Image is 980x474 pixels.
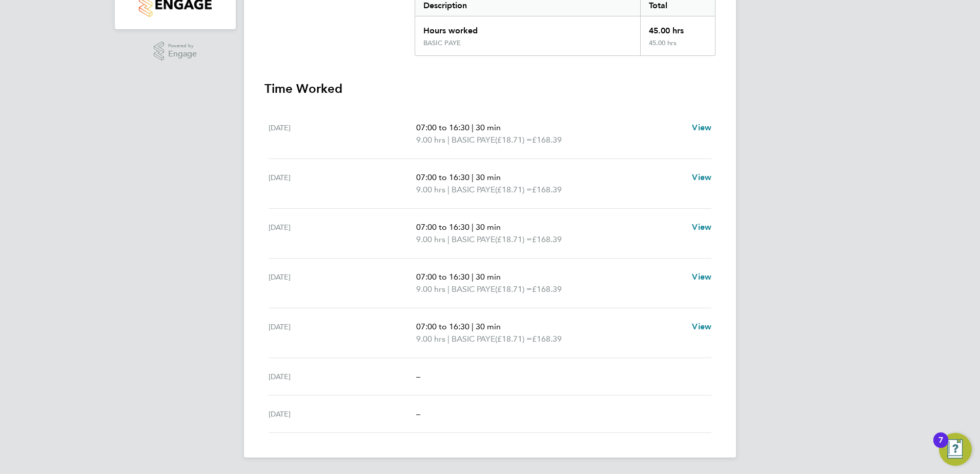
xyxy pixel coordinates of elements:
[416,123,469,132] span: 07:00 to 16:30
[532,185,562,194] span: £168.39
[452,233,495,246] span: BASIC PAYE
[264,81,716,97] h3: Time Worked
[168,42,197,50] span: Powered by
[154,42,197,61] a: Powered byEngage
[168,50,197,58] span: Engage
[269,221,416,246] div: [DATE]
[692,222,711,232] span: View
[472,272,474,282] span: |
[416,284,445,294] span: 9.00 hrs
[416,334,445,344] span: 9.00 hrs
[447,334,450,344] span: |
[415,16,640,39] div: Hours worked
[416,371,420,381] span: –
[692,221,711,233] a: View
[532,135,562,145] span: £168.39
[692,272,711,282] span: View
[476,172,501,182] span: 30 min
[495,234,532,244] span: (£18.71) =
[416,222,469,232] span: 07:00 to 16:30
[692,321,711,333] a: View
[269,122,416,146] div: [DATE]
[447,284,450,294] span: |
[692,123,711,132] span: View
[452,134,495,146] span: BASIC PAYE
[476,322,501,331] span: 30 min
[269,171,416,196] div: [DATE]
[692,322,711,331] span: View
[495,185,532,194] span: (£18.71) =
[692,271,711,283] a: View
[692,172,711,182] span: View
[269,271,416,295] div: [DATE]
[416,409,420,419] span: –
[692,171,711,184] a: View
[532,284,562,294] span: £168.39
[495,284,532,294] span: (£18.71) =
[532,234,562,244] span: £168.39
[640,16,715,39] div: 45.00 hrs
[416,234,445,244] span: 9.00 hrs
[452,333,495,345] span: BASIC PAYE
[532,334,562,344] span: £168.39
[416,272,469,282] span: 07:00 to 16:30
[416,322,469,331] span: 07:00 to 16:30
[495,135,532,145] span: (£18.71) =
[447,135,450,145] span: |
[938,440,943,453] div: 7
[452,184,495,196] span: BASIC PAYE
[495,334,532,344] span: (£18.71) =
[692,122,711,134] a: View
[269,408,416,420] div: [DATE]
[416,172,469,182] span: 07:00 to 16:30
[476,123,501,132] span: 30 min
[476,222,501,232] span: 30 min
[476,272,501,282] span: 30 min
[472,322,474,331] span: |
[472,123,474,132] span: |
[269,370,416,383] div: [DATE]
[423,39,461,47] div: BASIC PAYE
[447,185,450,194] span: |
[472,172,474,182] span: |
[416,185,445,194] span: 9.00 hrs
[447,234,450,244] span: |
[416,135,445,145] span: 9.00 hrs
[939,433,972,466] button: Open Resource Center, 7 new notifications
[269,321,416,345] div: [DATE]
[472,222,474,232] span: |
[640,39,715,55] div: 45.00 hrs
[452,283,495,295] span: BASIC PAYE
